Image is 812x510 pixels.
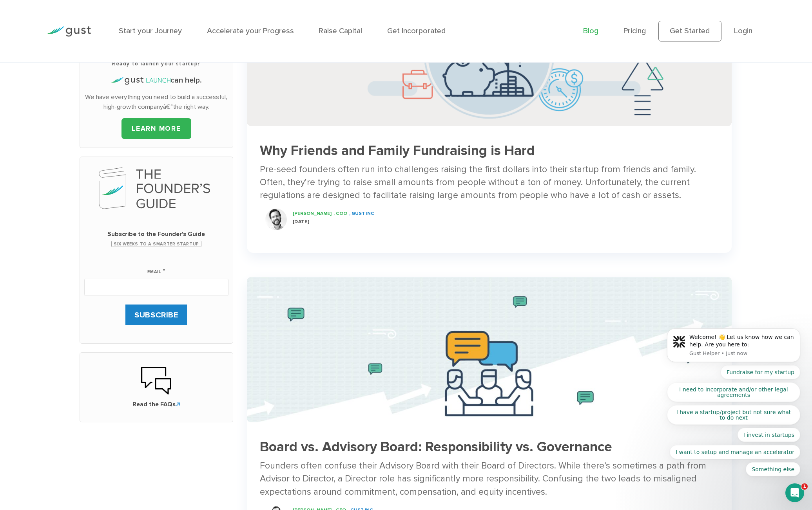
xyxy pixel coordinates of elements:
span: 1 [801,483,808,490]
span: , Gust INC [349,211,374,216]
span: Read the FAQs [89,400,224,409]
img: Ryan Nash [265,209,287,230]
a: Accelerate your Progress [207,26,294,35]
span: Subscribe to the Founder's Guide [84,230,228,238]
span: Six Weeks to a Smarter Startup [111,241,202,247]
a: Read the FAQs [89,366,224,409]
iframe: Intercom notifications message [655,205,812,489]
h3: Ready to launch your startup? [84,60,228,68]
h4: can help. [84,75,228,86]
img: Best Practices for a Successful Startup Advisory Board [247,277,732,422]
span: [DATE] [293,219,309,224]
div: Founders often confuse their Advisory Board with their Board of Directors. While there’s sometime... [260,459,719,498]
h3: Why Friends and Family Fundraising is Hard [260,143,719,158]
iframe: Intercom live chat [785,483,804,502]
a: Blog [583,26,598,35]
label: Email [147,258,165,276]
a: LEARN MORE [121,118,191,139]
a: Get Started [658,21,721,41]
span: [PERSON_NAME] [293,211,332,216]
p: We have everything you need to build a successful, high-growth companyâ€”the right way. [84,92,228,112]
a: Login [734,26,752,35]
a: Raise Capital [319,26,362,35]
span: , COO [333,211,347,216]
a: Get Incorporated [387,26,446,35]
div: Pre-seed founders often run into challenges raising the first dollars into their startup from fri... [260,163,719,202]
a: Pricing [623,26,646,35]
h3: Board vs. Advisory Board: Responsibility vs. Governance [260,440,719,454]
input: SUBSCRIBE [125,305,187,325]
a: Start your Journey [119,26,182,35]
img: Gust Logo [47,26,91,37]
